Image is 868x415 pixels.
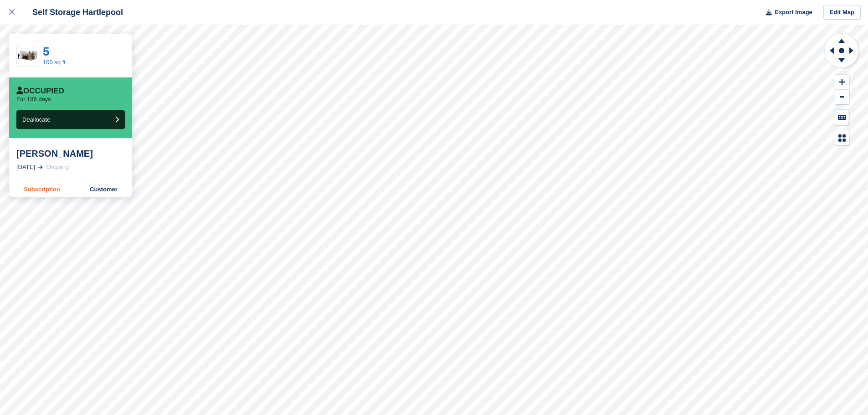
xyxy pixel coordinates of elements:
[16,87,64,96] div: Occupied
[835,110,849,125] button: Keyboard Shortcuts
[835,75,849,90] button: Zoom In
[16,148,125,159] div: [PERSON_NAME]
[75,182,132,197] a: Customer
[16,110,125,129] button: Deallocate
[38,165,43,169] img: arrow-right-light-icn-cde0832a797a2874e46488d9cf13f60e5c3a73dbe684e267c42b8395dfbc2abf.svg
[43,59,66,66] a: 100 sq ft
[835,90,849,105] button: Zoom Out
[24,7,123,18] div: Self Storage Hartlepool
[43,45,49,58] a: 5
[22,116,50,123] span: Deallocate
[823,5,861,20] a: Edit Map
[16,163,35,172] div: [DATE]
[17,48,38,64] img: 150-sqft-unit%20(2).jpg
[46,163,69,172] div: Ongoing
[9,182,75,197] a: Subscription
[760,5,812,20] button: Export Image
[16,96,51,103] p: For 186 days
[835,130,849,145] button: Map Legend
[775,8,812,17] span: Export Image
